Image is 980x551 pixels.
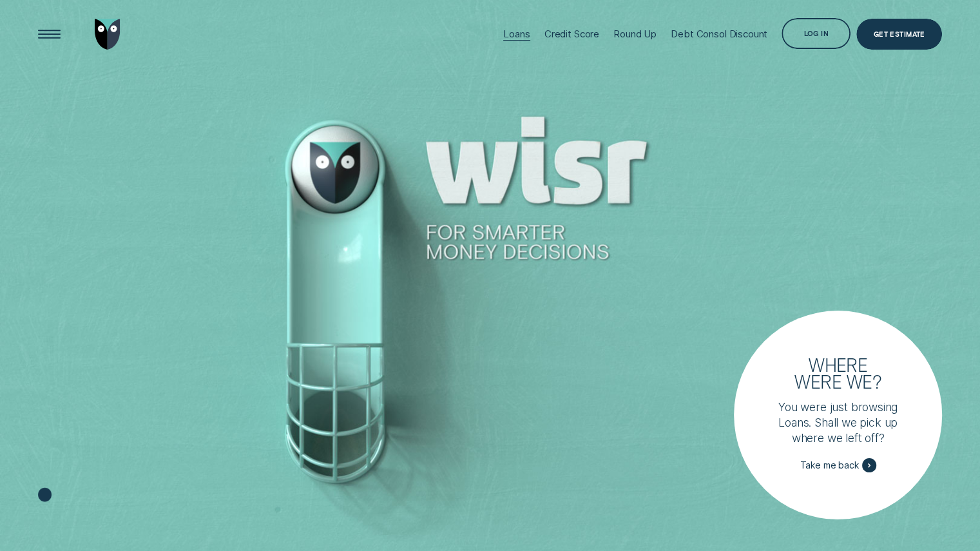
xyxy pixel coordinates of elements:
[787,356,888,391] h3: Where were we?
[769,400,907,446] p: You were just browsing Loans. Shall we pick up where we left off?
[782,18,850,49] button: Log in
[800,459,858,471] span: Take me back
[544,28,599,40] div: Credit Score
[95,19,120,50] img: Wisr
[734,311,943,519] a: Where were we?You were just browsing Loans. Shall we pick up where we left off?Take me back
[34,19,64,50] button: Open Menu
[856,19,942,50] a: Get Estimate
[671,28,767,40] div: Debt Consol Discount
[503,28,530,40] div: Loans
[613,28,657,40] div: Round Up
